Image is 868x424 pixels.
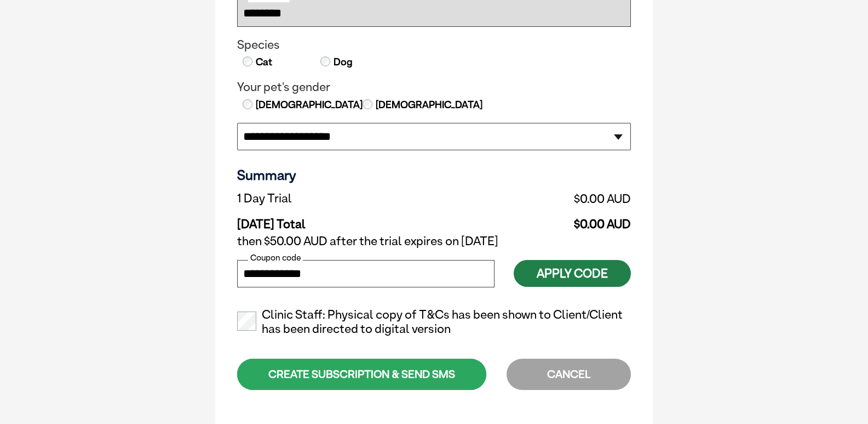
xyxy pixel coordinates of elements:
button: Apply Code [514,260,631,287]
div: CREATE SUBSCRIPTION & SEND SMS [237,359,486,390]
legend: Your pet's gender [237,80,631,94]
td: [DATE] Total [237,208,451,231]
h3: Summary [237,167,631,183]
label: Coupon code [248,253,303,263]
div: CANCEL [507,359,631,390]
td: then $50.00 AUD after the trial expires on [DATE] [237,231,631,251]
label: Clinic Staff: Physical copy of T&Cs has been shown to Client/Client has been directed to digital ... [237,308,631,336]
td: $0.00 AUD [451,208,631,231]
input: Clinic Staff: Physical copy of T&Cs has been shown to Client/Client has been directed to digital ... [237,312,256,331]
legend: Species [237,38,631,52]
td: 1 Day Trial [237,189,451,208]
td: $0.00 AUD [451,189,631,208]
